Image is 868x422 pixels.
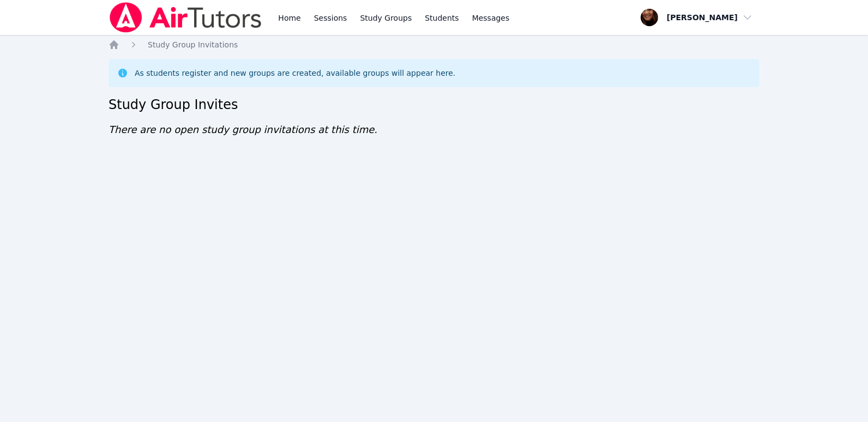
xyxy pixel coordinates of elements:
[108,124,377,135] span: There are no open study group invitations at this time.
[148,39,238,50] a: Study Group Invitations
[108,96,759,113] h2: Study Group Invites
[135,68,455,79] div: As students register and new groups are created, available groups will appear here.
[108,2,263,33] img: Air Tutors
[148,40,238,49] span: Study Group Invitations
[108,39,759,50] nav: Breadcrumb
[472,13,510,23] span: Messages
